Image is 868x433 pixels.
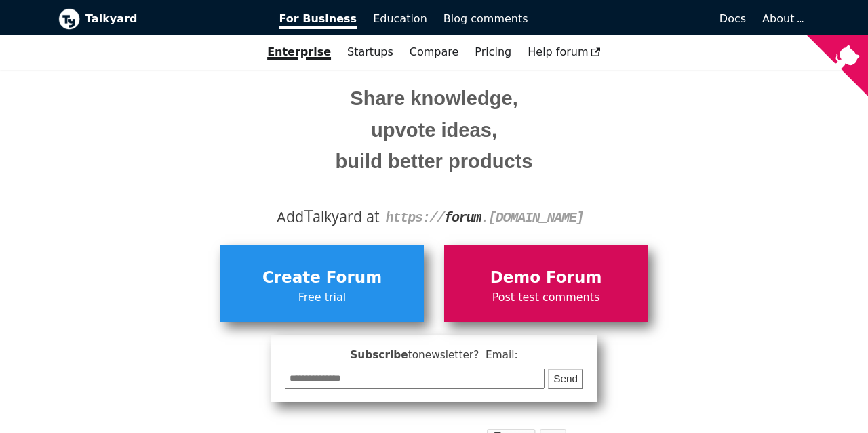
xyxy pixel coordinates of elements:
[58,8,80,30] img: Talkyard logo
[85,10,260,28] b: Talkyard
[220,245,424,321] a: Create ForumFree trial
[365,7,435,30] a: Education
[719,12,746,25] span: Docs
[68,205,800,228] div: Add alkyard at
[536,7,755,30] a: Docs
[259,41,339,64] a: Enterprise
[548,369,583,390] button: Send
[58,8,260,30] a: Talkyard logoTalkyard
[373,12,427,25] span: Education
[285,347,583,364] span: Subscribe
[68,83,800,115] small: Share knowledge,
[443,12,528,25] span: Blog comments
[68,115,800,146] small: upvote ideas,
[410,45,459,58] a: Compare
[68,146,800,178] small: build better products
[762,12,802,25] a: About
[227,289,417,306] span: Free trial
[408,349,518,361] span: to newsletter ? Email:
[271,7,366,30] a: For Business
[451,289,641,306] span: Post test comments
[467,41,519,64] a: Pricing
[435,7,536,30] a: Blog comments
[339,41,401,64] a: Startups
[444,245,648,321] a: Demo ForumPost test comments
[528,45,601,58] span: Help forum
[227,265,417,291] span: Create Forum
[444,210,481,226] strong: forum
[304,203,313,228] span: T
[519,41,609,64] a: Help forum
[279,12,357,29] span: For Business
[451,265,641,291] span: Demo Forum
[386,210,584,226] code: https:// . [DOMAIN_NAME]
